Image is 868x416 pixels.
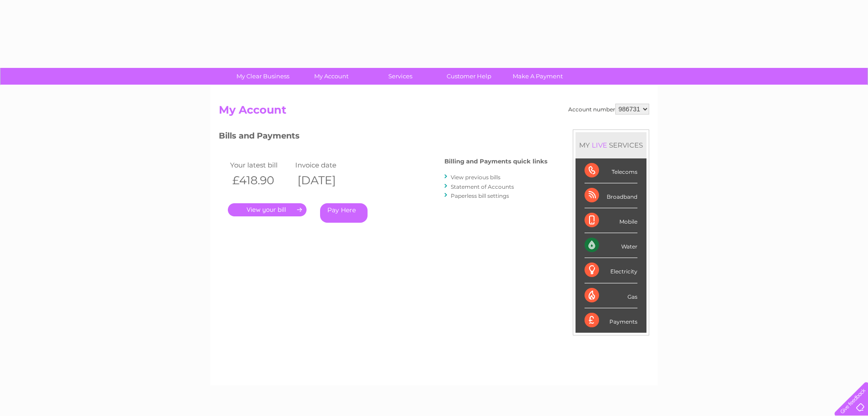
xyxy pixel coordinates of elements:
a: Pay Here [320,203,368,223]
th: £418.90 [228,171,293,190]
th: [DATE] [293,171,358,190]
div: Broadband [585,183,637,208]
td: Your latest bill [228,159,293,171]
a: Statement of Accounts [451,183,514,190]
div: Telecoms [585,158,637,183]
h4: Billing and Payments quick links [444,158,547,165]
div: Electricity [585,258,637,283]
div: Water [585,233,637,258]
a: . [228,203,307,216]
a: View previous bills [451,174,500,181]
h2: My Account [219,104,649,121]
div: LIVE [590,141,609,149]
div: Payments [585,308,637,333]
div: Gas [585,283,637,308]
h3: Bills and Payments [219,129,547,145]
a: Make A Payment [500,68,575,85]
td: Invoice date [293,159,358,171]
div: Account number [568,104,649,115]
div: Mobile [585,208,637,233]
a: Customer Help [432,68,506,85]
a: Paperless bill settings [451,192,509,199]
a: Services [363,68,438,85]
div: MY SERVICES [576,132,646,158]
a: My Clear Business [226,68,300,85]
a: My Account [294,68,369,85]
